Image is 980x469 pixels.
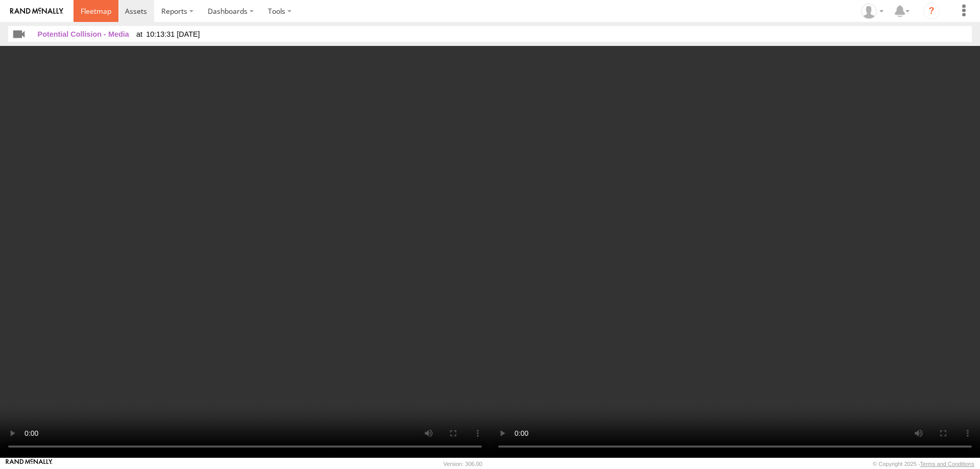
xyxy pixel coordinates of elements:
i: ? [923,3,940,19]
div: © Copyright 2025 - [873,461,974,467]
span: Potential Collision - Media [38,30,129,38]
a: Visit our Website [6,459,53,469]
div: Randy Yohe [857,4,887,19]
a: Terms and Conditions [920,461,974,467]
span: 10:13:31 [DATE] [136,30,200,38]
div: Version: 306.00 [444,461,482,467]
img: rand-logo.svg [10,8,63,15]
